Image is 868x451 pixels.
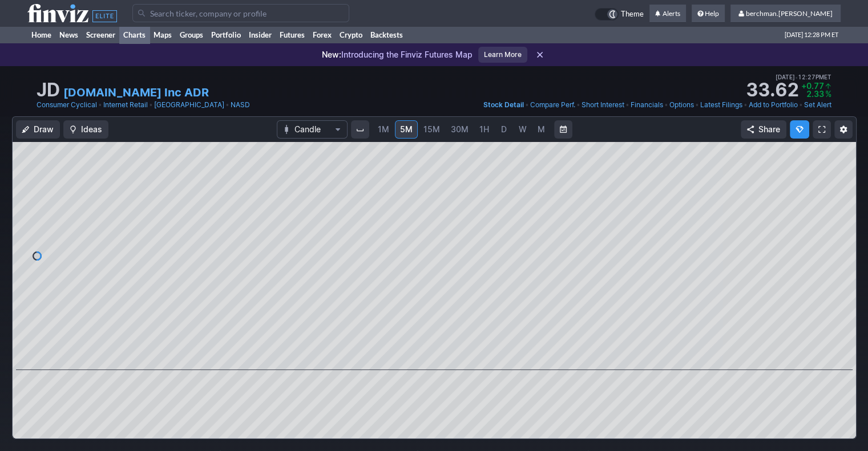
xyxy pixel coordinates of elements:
a: W [514,120,532,139]
a: Theme [595,8,644,21]
button: Draw [16,120,60,139]
span: • [744,99,748,111]
span: • [525,99,529,111]
span: berchman.[PERSON_NAME] [746,9,833,18]
a: 1H [474,120,494,139]
a: Latest Filings [700,99,742,111]
p: Introducing the Finviz Futures Map [322,49,473,60]
span: 1M [378,124,389,134]
a: Insider [245,26,276,43]
strong: 33.62 [746,81,799,99]
a: M [532,120,551,139]
span: • [664,99,668,111]
input: Search [132,4,349,22]
span: • [149,99,153,111]
button: Ideas [63,120,108,139]
span: 5M [400,124,413,134]
a: Fullscreen [813,120,831,139]
span: Compare Perf. [530,100,575,109]
a: Financials [631,99,663,111]
a: Charts [119,26,150,43]
a: Stock Detail [483,99,524,111]
span: [DATE] 12:27PM ET [776,72,831,82]
a: Futures [276,26,309,43]
a: Internet Retail [103,99,148,111]
a: Portfolio [207,26,245,43]
span: Stock Detail [483,100,524,109]
span: • [625,99,629,111]
a: Crypto [336,26,366,43]
a: D [495,120,513,139]
a: Learn More [478,47,527,63]
span: • [98,99,102,111]
span: Draw [34,124,54,135]
span: New: [322,50,341,59]
a: Set Alert [804,99,831,111]
a: Home [27,26,55,43]
a: Screener [82,26,119,43]
a: 30M [446,120,474,139]
a: 5M [395,120,418,139]
span: 1H [479,124,489,134]
a: Options [669,99,694,111]
button: Explore new features [790,120,809,139]
span: W [519,124,527,134]
a: Add to Portfolio [749,99,798,111]
span: M [538,124,545,134]
a: [DOMAIN_NAME] Inc ADR [63,84,209,100]
span: 15M [423,124,440,134]
h1: JD [37,81,60,99]
span: Candle [294,124,330,135]
a: Short Interest [582,99,624,111]
a: Help [692,5,725,23]
a: Alerts [649,5,686,23]
a: berchman.[PERSON_NAME] [730,5,841,23]
a: NASD [231,99,250,111]
button: Chart Type [277,120,348,139]
span: % [825,89,831,99]
span: • [695,99,699,111]
span: Share [758,124,780,135]
button: Range [554,120,572,139]
a: Maps [150,26,176,43]
span: • [225,99,229,111]
button: Share [741,120,786,139]
a: Groups [176,26,207,43]
span: Theme [621,8,644,21]
span: • [795,72,798,82]
a: Compare Perf. [530,99,575,111]
span: [DATE] 12:28 PM ET [785,26,838,43]
a: 1M [373,120,394,139]
a: 15M [418,120,445,139]
span: +0.77 [801,81,824,91]
span: • [799,99,803,111]
a: Consumer Cyclical [37,99,97,111]
button: Interval [351,120,369,139]
span: 2.33 [806,89,824,99]
span: Ideas [81,124,102,135]
span: D [501,124,507,134]
a: News [55,26,82,43]
span: • [576,99,580,111]
span: 30M [451,124,469,134]
a: Forex [309,26,336,43]
a: Backtests [366,26,407,43]
button: Chart Settings [834,120,853,139]
span: Latest Filings [700,100,742,109]
a: [GEOGRAPHIC_DATA] [154,99,224,111]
